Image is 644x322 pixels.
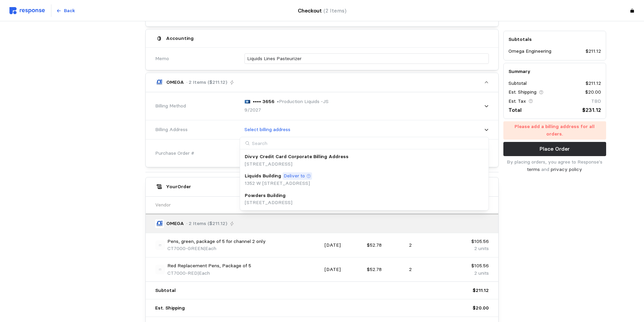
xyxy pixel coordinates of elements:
[155,150,194,157] span: Purchase Order #
[167,245,204,251] span: CT7000-GREEN
[409,242,447,249] p: 2
[508,48,551,55] p: Omega Engineering
[155,287,176,294] p: Subtotal
[508,106,522,114] p: Total
[197,270,210,276] span: | Each
[245,192,286,199] p: Powders Building
[245,160,349,168] p: [STREET_ADDRESS]
[245,172,281,180] p: Liquids Building
[155,55,169,63] span: Memo
[240,137,488,150] input: Search
[166,220,184,227] p: OMEGA
[253,98,275,105] p: •••• 3656
[325,266,362,273] p: [DATE]
[64,7,75,15] p: Back
[324,7,347,14] span: (2 Items)
[367,266,404,273] p: $52.78
[508,98,526,105] p: Est. Tax
[244,106,261,114] p: 9/2027
[9,7,45,14] img: svg%3e
[244,100,251,104] img: svg%3e
[146,73,498,92] button: OMEGA· 2 Items ($211.12)
[503,158,606,173] p: By placing orders, you agree to Response's and
[451,245,489,252] p: 2 units
[473,287,489,294] p: $211.12
[204,245,216,251] span: | Each
[166,183,191,190] h5: Your Order
[582,106,601,114] p: $231.12
[245,180,312,187] p: 1352 W [STREET_ADDRESS]
[277,98,329,105] p: • Production Liquids -JS
[503,142,606,156] button: Place Order
[186,79,227,86] p: · 2 Items ($211.12)
[367,242,404,249] p: $52.78
[508,68,601,75] h5: Summary
[155,265,165,274] img: svg%3e
[245,153,349,160] p: Divvy Credit Card Corporate Billing Address
[591,98,601,105] p: TBD
[298,6,347,15] h4: Checkout
[451,270,489,277] p: 2 units
[540,145,570,153] p: Place Order
[146,92,498,167] div: OMEGA· 2 Items ($211.12)
[508,80,527,87] p: Subtotal
[167,238,266,245] p: Pens, green, package of 5 for channel 2 only
[551,166,582,172] a: privacy policy
[146,177,498,196] button: YourOrder
[155,201,171,209] p: Vendor
[244,126,290,133] p: Select billing address
[247,54,486,64] input: What are these orders for?
[284,172,305,180] p: Deliver to
[166,79,184,86] p: OMEGA
[155,126,188,133] span: Billing Address
[585,89,601,96] p: $20.00
[186,220,227,227] p: · 2 Items ($211.12)
[245,199,292,206] p: [STREET_ADDRESS]
[508,36,601,43] h5: Subtotals
[166,35,194,42] h5: Accounting
[155,304,185,312] p: Est. Shipping
[155,102,186,110] span: Billing Method
[507,123,602,138] p: Please add a billing address for all orders.
[409,266,447,273] p: 2
[473,304,489,312] p: $20.00
[155,240,165,250] img: svg%3e
[451,262,489,270] p: $105.56
[325,242,362,249] p: [DATE]
[52,4,79,17] button: Back
[167,270,197,276] span: CT7000-RED
[508,89,536,96] p: Est. Shipping
[586,80,601,87] p: $211.12
[451,238,489,245] p: $105.56
[167,262,251,270] p: Red Replacement Pens, Package of 5
[586,48,601,55] p: $211.12
[527,166,540,172] a: terms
